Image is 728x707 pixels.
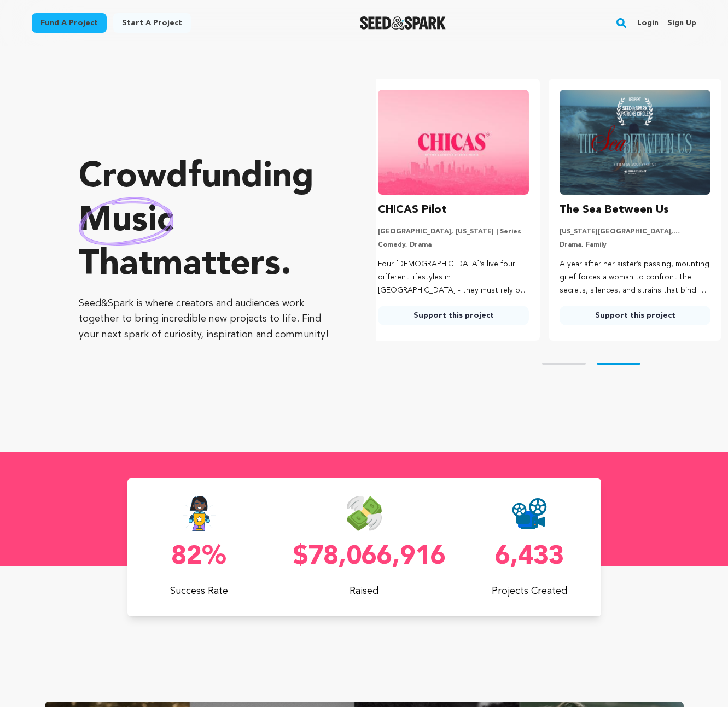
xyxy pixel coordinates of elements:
a: Fund a project [32,13,107,33]
p: $78,066,916 [293,544,436,570]
img: CHICAS Pilot image [378,90,529,195]
a: Sign up [667,14,696,32]
p: Drama, Family [560,241,710,249]
p: Projects Created [458,583,601,599]
a: Seed&Spark Homepage [360,16,446,30]
img: Seed&Spark Success Rate Icon [182,496,216,531]
span: matters [153,248,281,283]
p: Four [DEMOGRAPHIC_DATA]’s live four different lifestyles in [GEOGRAPHIC_DATA] - they must rely on... [378,258,529,297]
p: Seed&Spark is where creators and audiences work together to bring incredible new projects to life... [79,296,332,343]
a: Login [637,14,659,32]
a: Start a project [113,13,191,33]
img: The Sea Between Us image [560,90,710,195]
h3: The Sea Between Us [560,201,669,219]
img: Seed&Spark Money Raised Icon [347,496,382,531]
img: Seed&Spark Projects Created Icon [512,496,547,531]
p: [GEOGRAPHIC_DATA], [US_STATE] | Series [378,227,529,236]
p: A year after her sister’s passing, mounting grief forces a woman to confront the secrets, silence... [560,258,710,297]
p: Success Rate [127,583,271,599]
a: Support this project [378,306,529,325]
p: Raised [293,583,436,599]
p: Crowdfunding that . [79,156,332,287]
img: Seed&Spark Logo Dark Mode [360,16,446,30]
p: Comedy, Drama [378,241,529,249]
h3: CHICAS Pilot [378,201,447,219]
p: 6,433 [458,544,601,570]
p: [US_STATE][GEOGRAPHIC_DATA], [US_STATE] | Film Short [560,227,710,236]
p: 82% [127,544,271,570]
img: hand sketched image [79,197,173,246]
a: Support this project [560,306,710,325]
